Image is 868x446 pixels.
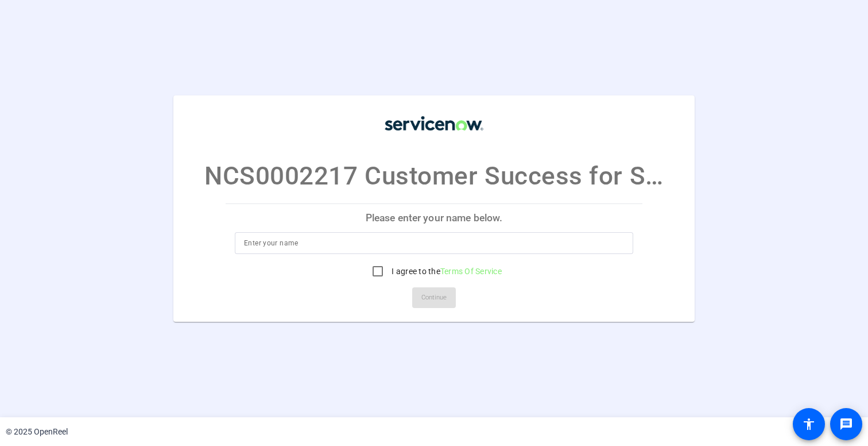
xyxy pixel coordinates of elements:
a: Terms Of Service [440,267,502,276]
p: NCS0002217 Customer Success for Sales Video Series [204,157,664,195]
label: I agree to the [389,266,502,277]
p: Please enter your name below. [226,205,642,232]
div: © 2025 OpenReel [6,426,68,438]
mat-icon: accessibility [802,417,816,431]
mat-icon: message [839,417,853,431]
img: company-logo [377,107,491,140]
input: Enter your name [244,236,624,250]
